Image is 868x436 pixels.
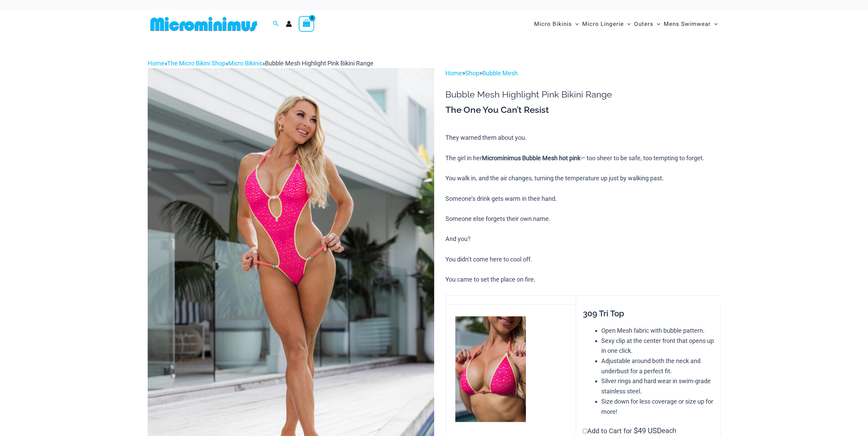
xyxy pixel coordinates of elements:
[624,15,631,33] span: Menu Toggle
[634,426,662,436] span: 49 USD
[601,356,714,376] li: Adjustable around both the neck and underbust for a perfect fit.
[583,309,624,318] span: 309 Tri Top
[532,14,580,34] a: Micro BikinisMenu ToggleMenu Toggle
[632,14,662,34] a: OutersMenu ToggleMenu Toggle
[601,326,714,336] li: Open Mesh fabric with bubble pattern.
[534,15,572,33] span: Micro Bikinis
[601,396,714,417] li: Size down for less coverage or size up for more!
[653,15,660,33] span: Menu Toggle
[601,336,714,356] li: Sexy clip at the center front that opens up in one click.
[455,316,526,422] img: Bubble Mesh Highlight Pink 309 Top
[572,15,579,33] span: Menu Toggle
[662,426,676,436] span: each
[299,16,314,32] a: View Shopping Cart, empty
[580,14,632,34] a: Micro LingerieMenu ToggleMenu Toggle
[582,15,624,33] span: Micro Lingerie
[531,13,721,35] nav: Site Navigation
[664,15,711,33] span: Mens Swimwear
[445,133,720,285] p: They warned them about you. The girl in her — too sheer to be safe, too tempting to forget. You w...
[634,426,638,435] span: $
[711,15,718,33] span: Menu Toggle
[583,427,676,435] label: Add to Cart for
[265,60,373,67] span: Bubble Mesh Highlight Pink Bikini Range
[148,60,164,67] a: Home
[167,60,225,67] a: The Micro Bikini Shop
[445,89,720,100] h1: Bubble Mesh Highlight Pink Bikini Range
[634,15,653,33] span: Outers
[465,70,479,77] a: Shop
[148,16,260,32] img: MM SHOP LOGO FLAT
[445,68,720,78] p: > >
[148,60,373,67] span: » » »
[583,429,587,433] input: Add to Cart for$49 USD each
[482,70,518,77] a: Bubble Mesh
[601,376,714,396] li: Silver rings and hard wear in swim-grade stainless steel.
[482,154,580,162] b: Microminimus Bubble Mesh hot pink
[228,60,262,67] a: Micro Bikinis
[445,104,720,116] h3: The One You Can’t Resist
[445,70,462,77] a: Home
[286,21,292,27] a: Account icon link
[273,20,279,28] a: Search icon link
[662,14,719,34] a: Mens SwimwearMenu ToggleMenu Toggle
